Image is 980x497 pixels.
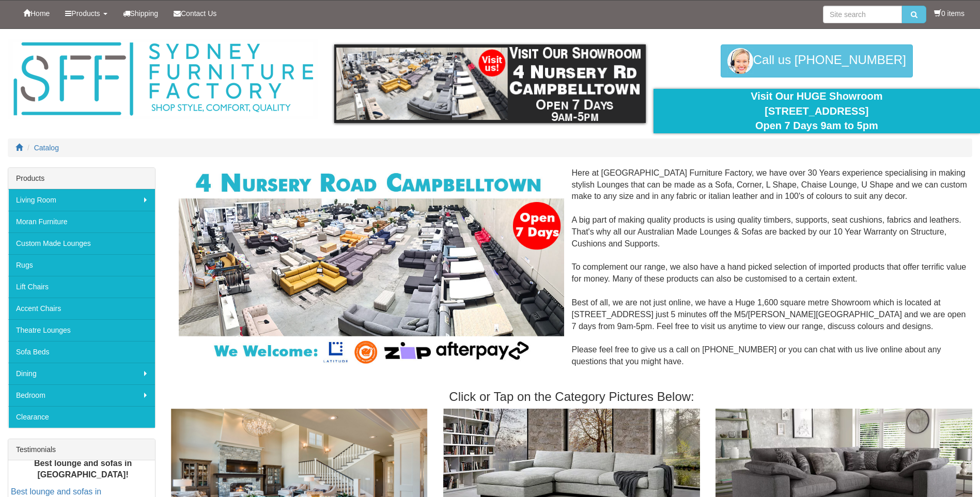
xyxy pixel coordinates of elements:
[30,9,50,18] span: Home
[8,363,155,384] a: Dining
[57,1,115,26] a: Products
[8,384,155,406] a: Bedroom
[8,406,155,428] a: Clearance
[166,1,224,26] a: Contact Us
[71,9,100,18] span: Products
[8,39,318,119] img: Sydney Furniture Factory
[8,341,155,363] a: Sofa Beds
[179,167,564,368] img: Corner Modular Lounges
[8,439,155,460] div: Testimonials
[171,390,972,403] h3: Click or Tap on the Category Pictures Below:
[8,319,155,341] a: Theatre Lounges
[34,144,59,152] a: Catalog
[8,168,155,189] div: Products
[115,1,166,26] a: Shipping
[15,1,57,26] a: Home
[130,9,159,18] span: Shipping
[181,9,216,18] span: Contact Us
[34,459,132,479] b: Best lounge and sofas in [GEOGRAPHIC_DATA]!
[8,189,155,211] a: Living Room
[661,89,972,133] div: Visit Our HUGE Showroom [STREET_ADDRESS] Open 7 Days 9am to 5pm
[334,44,645,123] img: showroom.gif
[934,8,965,19] li: 0 items
[8,232,155,254] a: Custom Made Lounges
[171,167,972,380] div: Here at [GEOGRAPHIC_DATA] Furniture Factory, we have over 30 Years experience specialising in mak...
[8,276,155,298] a: Lift Chairs
[8,298,155,319] a: Accent Chairs
[823,6,902,23] input: Site search
[8,211,155,232] a: Moran Furniture
[8,254,155,276] a: Rugs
